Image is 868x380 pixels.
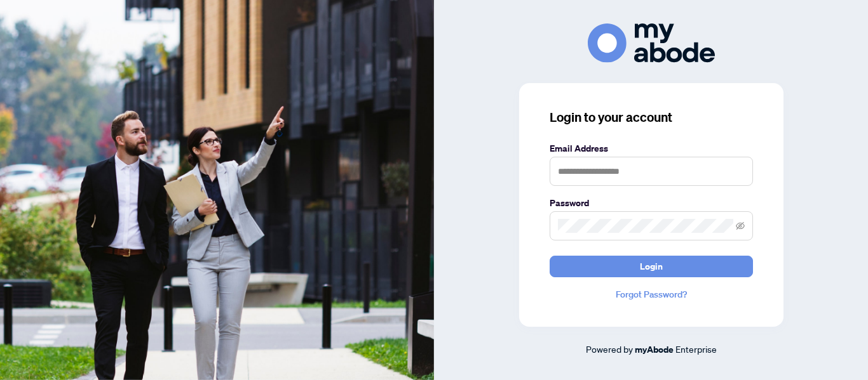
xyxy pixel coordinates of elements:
label: Email Address [550,141,753,155]
span: Enterprise [675,343,717,355]
span: eye-invisible [736,221,745,230]
a: myAbode [635,343,674,357]
span: Powered by [586,343,633,355]
h3: Login to your account [550,108,753,126]
img: ma-logo [588,23,715,62]
button: Login [550,256,753,277]
label: Password [550,196,753,210]
span: Login [640,256,663,277]
a: Forgot Password? [550,287,753,301]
